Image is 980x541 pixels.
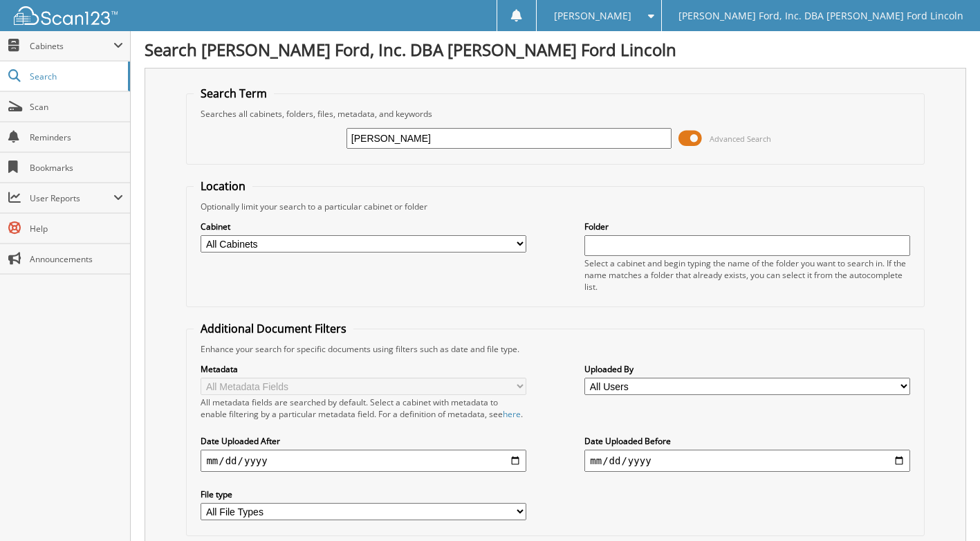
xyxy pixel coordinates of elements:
img: scan123-logo-white.svg [14,6,118,25]
span: Advanced Search [710,134,771,144]
label: Metadata [201,363,526,375]
span: Help [30,223,123,235]
h1: Search [PERSON_NAME] Ford, Inc. DBA [PERSON_NAME] Ford Lincoln [145,38,966,61]
legend: Location [194,178,252,194]
label: Date Uploaded Before [584,435,909,447]
div: All metadata fields are searched by default. Select a cabinet with metadata to enable filtering b... [201,396,526,420]
span: Bookmarks [30,162,123,174]
a: here [503,408,521,420]
label: File type [201,488,526,500]
div: Searches all cabinets, folders, files, metadata, and keywords [194,108,916,120]
div: Optionally limit your search to a particular cabinet or folder [194,201,916,212]
div: Select a cabinet and begin typing the name of the folder you want to search in. If the name match... [584,257,909,293]
span: [PERSON_NAME] [554,12,631,20]
legend: Search Term [194,86,274,101]
label: Folder [584,221,909,232]
input: start [201,450,526,472]
label: Cabinet [201,221,526,232]
label: Uploaded By [584,363,909,375]
span: Announcements [30,253,123,265]
span: Search [30,71,121,82]
legend: Additional Document Filters [194,321,353,336]
span: User Reports [30,192,113,204]
input: end [584,450,909,472]
span: Scan [30,101,123,113]
span: Reminders [30,131,123,143]
div: Enhance your search for specific documents using filters such as date and file type. [194,343,916,355]
label: Date Uploaded After [201,435,526,447]
span: [PERSON_NAME] Ford, Inc. DBA [PERSON_NAME] Ford Lincoln [678,12,963,20]
span: Cabinets [30,40,113,52]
